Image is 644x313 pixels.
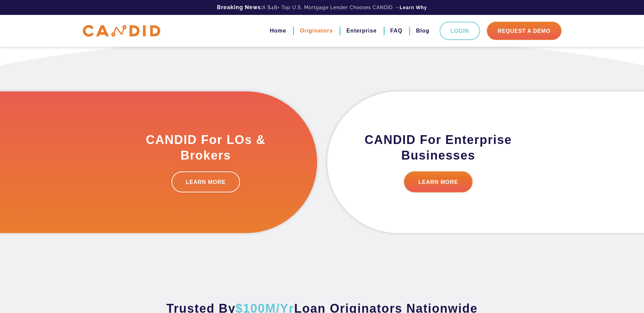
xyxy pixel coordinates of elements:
[129,132,283,163] h3: CANDID For LOs & Brokers
[361,132,516,163] h3: CANDID For Enterprise Businesses
[487,22,562,40] a: Request A Demo
[400,4,427,11] a: Learn Why
[404,171,473,192] a: LEARN MORE
[83,25,160,37] img: CANDID APP
[300,25,333,37] a: Originators
[270,25,286,37] a: Home
[390,25,403,37] a: FAQ
[440,22,480,40] a: Login
[217,4,262,11] b: Breaking News:
[346,25,376,37] a: Enterprise
[416,25,429,37] a: Blog
[171,171,240,192] a: LEARN MORE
